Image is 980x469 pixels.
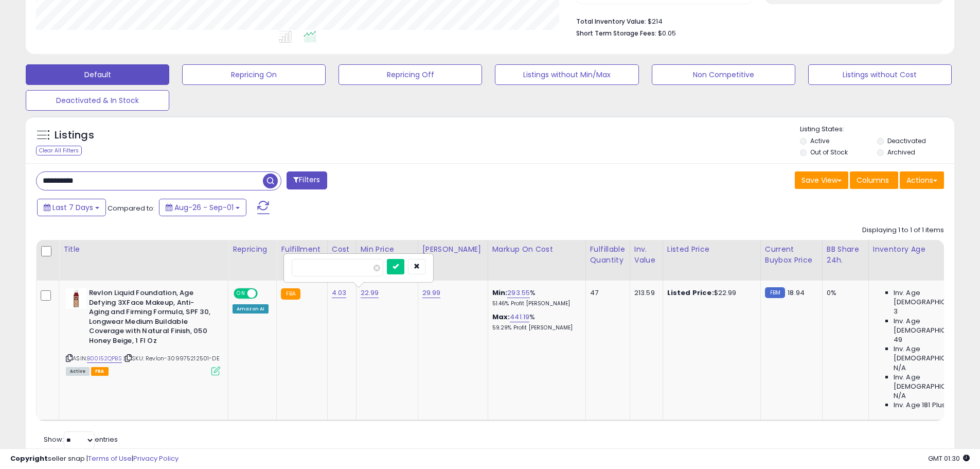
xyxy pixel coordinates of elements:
label: Active [810,136,829,145]
a: 22.99 [361,288,379,298]
div: Fulfillment [281,244,323,255]
a: 4.03 [332,288,347,298]
span: Show: entries [44,435,118,444]
span: N/A [894,391,906,401]
div: % [492,312,578,332]
a: Terms of Use [88,454,132,463]
b: Revlon Liquid Foundation, Age Defying 3XFace Makeup, Anti-Aging and Firming Formula, SPF 30, Long... [89,288,214,348]
p: Listing States: [800,125,954,134]
div: Listed Price [667,244,756,255]
span: 3 [894,307,898,316]
div: Fulfillable Quantity [590,244,626,266]
span: ON [235,289,247,298]
p: 51.46% Profit [PERSON_NAME] [492,300,578,307]
span: Aug-26 - Sep-01 [174,202,234,213]
div: Amazon AI [233,304,269,314]
div: Min Price [361,244,414,255]
img: 31N35l2Y97L._SL40_.jpg [66,288,86,309]
span: Inv. Age 181 Plus: [894,401,948,410]
div: Markup on Cost [492,244,581,255]
div: [PERSON_NAME] [422,244,484,255]
div: Current Buybox Price [765,244,818,266]
small: FBA [281,288,300,300]
button: Columns [850,171,898,189]
div: BB Share 24h. [827,244,864,266]
button: Save View [795,171,848,189]
a: B00I52QPBS [87,354,122,363]
button: Listings without Min/Max [495,64,638,85]
div: Cost [332,244,352,255]
th: The percentage added to the cost of goods (COGS) that forms the calculator for Min & Max prices. [488,240,585,281]
div: seller snap | | [10,454,179,464]
b: Total Inventory Value: [576,17,646,26]
p: 59.29% Profit [PERSON_NAME] [492,324,578,332]
span: 49 [894,335,902,344]
div: Displaying 1 to 1 of 1 items [862,225,944,235]
span: Last 7 Days [52,202,93,213]
button: Aug-26 - Sep-01 [159,199,246,216]
div: $22.99 [667,288,753,298]
b: Max: [492,312,510,322]
span: OFF [256,289,273,298]
b: Min: [492,288,508,298]
span: 2025-09-9 01:30 GMT [928,454,970,463]
label: Out of Stock [810,148,848,157]
small: FBM [765,287,785,298]
div: ASIN: [66,288,220,374]
button: Actions [900,171,944,189]
b: Listed Price: [667,288,714,298]
button: Filters [287,171,327,189]
div: % [492,288,578,307]
div: Clear All Filters [36,146,82,155]
span: | SKU: Revlon-309975212501-DE [123,354,220,362]
a: Privacy Policy [133,454,179,463]
button: Last 7 Days [37,199,106,216]
div: 47 [590,288,622,298]
button: Repricing On [182,64,326,85]
button: Deactivated & In Stock [26,90,169,111]
button: Listings without Cost [808,64,952,85]
button: Repricing Off [338,64,482,85]
b: Short Term Storage Fees: [576,29,656,38]
div: 213.59 [634,288,655,298]
span: All listings currently available for purchase on Amazon [66,367,90,376]
button: Default [26,64,169,85]
span: FBA [91,367,109,376]
div: Title [63,244,224,255]
div: 0% [827,288,861,298]
span: Compared to: [108,203,155,213]
a: 441.19 [510,312,529,322]
h5: Listings [55,128,94,143]
span: Columns [857,175,889,185]
span: $0.05 [658,28,676,38]
strong: Copyright [10,454,48,463]
a: 293.55 [507,288,530,298]
label: Deactivated [887,136,926,145]
span: N/A [894,363,906,373]
li: $214 [576,14,936,27]
span: 18.94 [788,288,805,298]
div: Inv. value [634,244,658,266]
a: 29.99 [422,288,441,298]
button: Non Competitive [652,64,795,85]
label: Archived [887,148,915,157]
div: Repricing [233,244,272,255]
